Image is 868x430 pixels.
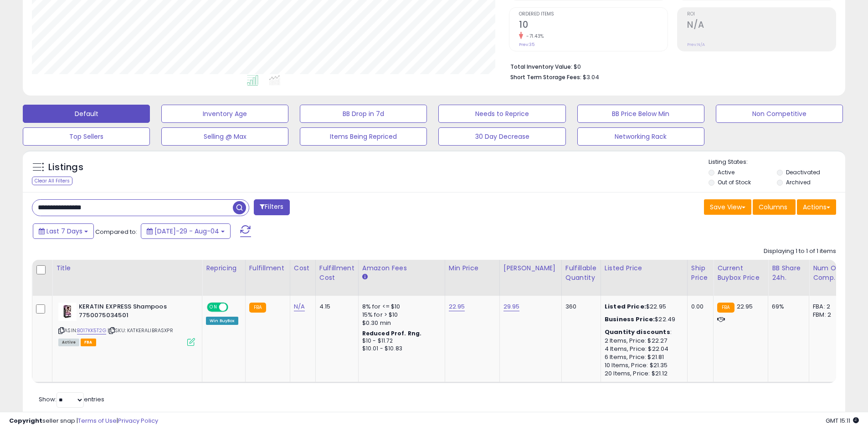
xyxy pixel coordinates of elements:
[565,263,597,283] div: Fulfillable Quantity
[813,311,843,319] div: FBM: 2
[362,263,441,273] div: Amazon Fees
[813,303,843,311] div: FBA: 2
[319,303,351,311] div: 4.15
[78,416,117,425] a: Terms of Use
[362,273,368,281] small: Amazon Fees.
[717,303,734,313] small: FBA
[717,263,764,283] div: Current Buybox Price
[161,105,288,123] button: Inventory Age
[58,303,77,321] img: 41MFV+1VOEL._SL40_.jpg
[605,345,680,353] div: 4 Items, Price: $22.04
[605,315,680,324] div: $22.49
[33,223,94,239] button: Last 7 Days
[759,202,787,212] span: Columns
[503,302,520,311] a: 29.95
[691,303,706,311] div: 0.00
[716,105,843,123] button: Non Competitive
[438,105,565,123] button: Needs to Reprice
[438,127,565,146] button: 30 Day Decrease
[206,317,238,325] div: Win BuyBox
[687,42,705,47] small: Prev: N/A
[605,315,655,324] b: Business Price:
[141,223,231,239] button: [DATE]-29 - Aug-04
[39,395,104,404] span: Show: entries
[605,361,680,369] div: 10 Items, Price: $21.35
[161,127,288,146] button: Selling @ Max
[519,12,668,17] span: Ordered Items
[154,227,219,236] span: [DATE]-29 - Aug-04
[23,127,150,146] button: Top Sellers
[772,303,802,311] div: 69%
[81,339,96,346] span: FBA
[605,369,680,378] div: 20 Items, Price: $21.12
[449,263,496,273] div: Min Price
[319,263,354,283] div: Fulfillment Cost
[510,63,572,71] b: Total Inventory Value:
[753,199,796,215] button: Columns
[503,263,558,273] div: [PERSON_NAME]
[362,345,438,353] div: $10.01 - $10.83
[95,228,137,236] span: Compared to:
[118,416,158,425] a: Privacy Policy
[77,327,106,334] a: B017KK5T2G
[704,199,751,215] button: Save View
[565,303,594,311] div: 360
[254,199,289,215] button: Filters
[46,227,82,236] span: Last 7 Days
[208,304,219,311] span: ON
[227,304,241,311] span: OFF
[826,416,859,425] span: 2025-08-12 15:11 GMT
[519,42,534,47] small: Prev: 35
[687,12,836,17] span: ROI
[300,105,427,123] button: BB Drop in 7d
[249,303,266,313] small: FBA
[510,73,581,81] b: Short Term Storage Fees:
[108,327,173,334] span: | SKU: KATKERALIBRASXPR
[23,105,150,123] button: Default
[691,263,709,283] div: Ship Price
[9,417,158,425] div: seller snap | |
[709,158,845,167] p: Listing States:
[772,263,805,283] div: BB Share 24h.
[605,303,680,311] div: $22.95
[362,337,438,345] div: $10 - $11.72
[362,311,438,319] div: 15% for > $10
[58,339,79,346] span: All listings currently available for purchase on Amazon
[249,263,286,273] div: Fulfillment
[577,105,704,123] button: BB Price Below Min
[764,247,836,256] div: Displaying 1 to 1 of 1 items
[605,337,680,345] div: 2 Items, Price: $22.27
[605,328,680,336] div: :
[58,303,195,345] div: ASIN:
[605,328,670,336] b: Quantity discounts
[32,177,72,185] div: Clear All Filters
[362,329,422,337] b: Reduced Prof. Rng.
[583,73,599,81] span: $3.04
[362,303,438,311] div: 8% for <= $10
[56,263,198,273] div: Title
[519,20,668,32] h2: 10
[737,302,753,311] span: 22.95
[577,127,704,146] button: Networking Rack
[786,178,811,186] label: Archived
[294,263,312,273] div: Cost
[510,61,829,71] li: $0
[9,416,42,425] strong: Copyright
[687,20,836,32] h2: N/A
[79,303,190,322] b: KERATIN EXPRESS Shampoos 7750075034501
[605,263,683,273] div: Listed Price
[797,199,836,215] button: Actions
[206,263,241,273] div: Repricing
[813,263,846,283] div: Num of Comp.
[605,302,646,311] b: Listed Price:
[294,302,305,311] a: N/A
[48,161,83,174] h5: Listings
[300,127,427,146] button: Items Being Repriced
[718,168,734,176] label: Active
[449,302,465,311] a: 22.95
[362,319,438,327] div: $0.30 min
[523,33,544,40] small: -71.43%
[786,168,820,176] label: Deactivated
[718,178,751,186] label: Out of Stock
[605,353,680,361] div: 6 Items, Price: $21.81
